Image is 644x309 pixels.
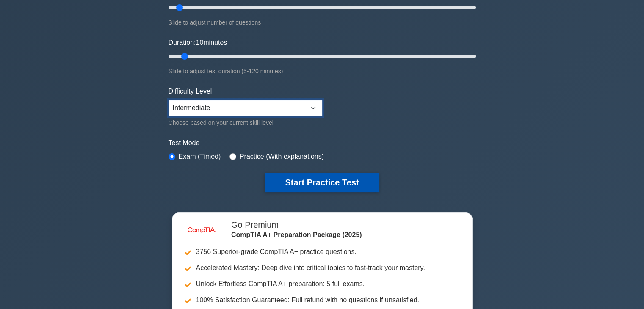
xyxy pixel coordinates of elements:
[169,17,476,28] div: Slide to adjust number of questions
[179,152,221,162] label: Exam (Timed)
[240,152,324,162] label: Practice (With explanations)
[196,39,203,46] span: 10
[169,86,212,97] label: Difficulty Level
[169,38,227,48] label: Duration: minutes
[169,118,322,128] div: Choose based on your current skill level
[169,138,476,148] label: Test Mode
[169,66,476,76] div: Slide to adjust test duration (5-120 minutes)
[265,173,379,192] button: Start Practice Test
